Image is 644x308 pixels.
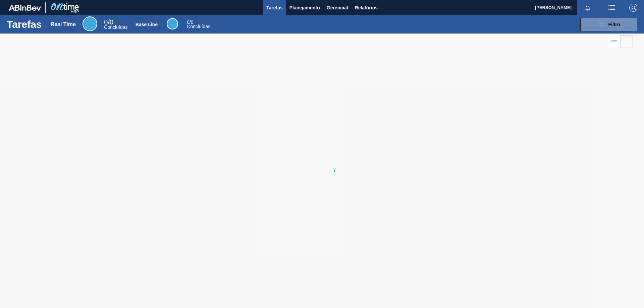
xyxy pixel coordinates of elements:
div: Real Time [104,19,127,29]
span: Relatórios [355,4,378,12]
div: Real Time [51,21,76,27]
span: Filtro [608,22,620,27]
img: TNhmsLtSVTkK8tSr43FrP2fwEKptu5GPRR3wAAAABJRU5ErkJggg== [9,5,41,11]
span: / 0 [104,18,113,26]
div: Base Line [187,20,210,29]
span: 0 [187,19,190,25]
span: 0 [104,18,108,26]
span: Planejamento [289,4,320,12]
span: / 0 [187,19,193,25]
span: Gerencial [327,4,348,12]
span: Concluídas [104,24,127,30]
div: Base Line [167,18,178,29]
button: Filtro [580,18,637,31]
span: Concluídas [187,24,210,29]
h1: Tarefas [7,20,42,28]
button: Notificações [577,3,598,12]
div: Base Line [136,22,158,27]
div: Real Time [83,16,97,31]
img: Logout [629,4,637,12]
img: userActions [608,4,616,12]
span: Tarefas [266,4,283,12]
